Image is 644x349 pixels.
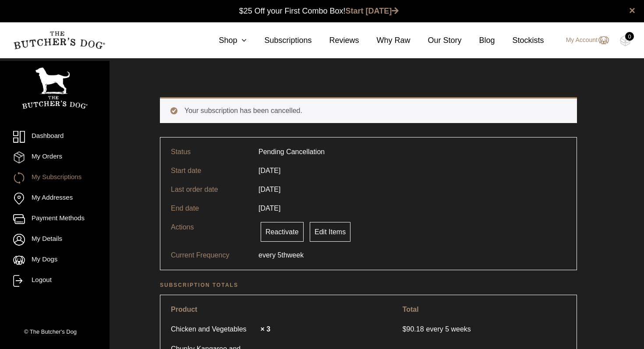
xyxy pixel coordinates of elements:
a: My Dogs [13,254,96,266]
a: Reactivate [261,222,304,242]
a: Our Story [410,35,462,46]
td: [DATE] [253,180,286,199]
td: [DATE] [253,199,286,218]
span: week [287,250,304,261]
td: Pending Cancellation [253,143,330,161]
span: $ [403,325,407,333]
td: [DATE] [253,161,286,180]
a: Why Raw [359,35,410,46]
a: My Details [13,234,96,246]
div: 0 [625,32,634,41]
a: My Subscriptions [13,172,96,184]
a: Start [DATE] [346,7,399,15]
a: Stockists [495,35,544,46]
a: Reviews [311,35,359,46]
td: Last order date [166,180,253,199]
a: close [629,5,635,16]
img: TBD_Cart-Empty.png [620,35,631,46]
a: Blog [462,35,495,46]
a: Edit Items [310,222,350,242]
a: Logout [13,275,96,287]
a: My Account [557,35,609,46]
a: Shop [201,35,247,46]
th: Product [166,300,396,319]
strong: × 3 [260,325,270,333]
a: My Addresses [13,193,96,204]
p: Current Frequency [171,250,258,261]
th: Total [397,300,571,319]
td: Status [166,143,253,161]
td: Actions [166,218,253,246]
a: Dashboard [13,131,96,143]
span: every 5th [258,250,287,261]
img: TBD_Portrait_Logo_White.png [22,67,88,109]
span: 90.18 [403,325,426,333]
a: Payment Methods [13,213,96,225]
a: My Orders [13,152,96,163]
div: Your subscription has been cancelled. [160,97,577,123]
a: Subscriptions [247,35,311,46]
td: Start date [166,161,253,180]
td: every 5 weeks [397,320,571,338]
h2: Subscription totals [160,281,577,289]
a: Chicken and Vegetables [171,324,258,335]
td: End date [166,199,253,218]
